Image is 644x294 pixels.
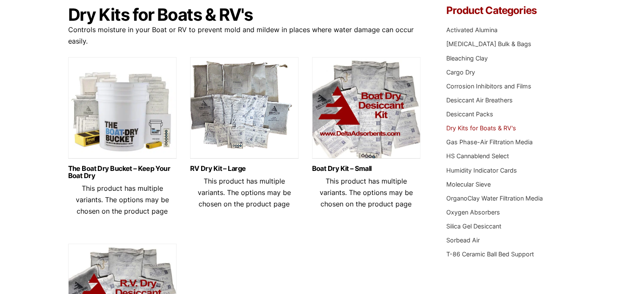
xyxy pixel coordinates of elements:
[446,69,475,76] a: Cargo Dry
[320,177,413,208] span: This product has multiple variants. The options may be chosen on the product page
[446,223,501,230] a: Silica Gel Desiccant
[446,250,534,258] a: T-86 Ceramic Ball Bed Support
[446,138,533,146] a: Gas Phase-Air Filtration Media
[68,57,177,163] img: The Boat Dry Bucket
[446,110,493,118] a: Desiccant Packs
[446,124,516,132] a: Dry Kits for Boats & RV's
[446,82,531,90] a: Corrosion Inhibitors and Films
[446,195,543,202] a: OrganoClay Water Filtration Media
[446,55,488,62] a: Bleaching Clay
[312,165,420,172] a: Boat Dry Kit – Small
[68,5,421,24] h1: Dry Kits for Boats & RV's
[198,177,291,208] span: This product has multiple variants. The options may be chosen on the product page
[446,236,480,244] a: Sorbead Air
[446,209,500,216] a: Oxygen Absorbers
[190,165,299,172] a: RV Dry Kit – Large
[446,96,513,104] a: Desiccant Air Breathers
[76,184,169,215] span: This product has multiple variants. The options may be chosen on the product page
[68,165,177,179] a: The Boat Dry Bucket – Keep Your Boat Dry
[446,5,576,16] h4: Product Categories
[446,26,498,33] a: Activated Alumina
[446,152,509,159] a: HS Cannablend Select
[446,167,517,174] a: Humidity Indicator Cards
[68,24,421,47] p: Controls moisture in your Boat or RV to prevent mold and mildew in places where water damage can ...
[446,181,491,188] a: Molecular Sieve
[446,40,531,47] a: [MEDICAL_DATA] Bulk & Bags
